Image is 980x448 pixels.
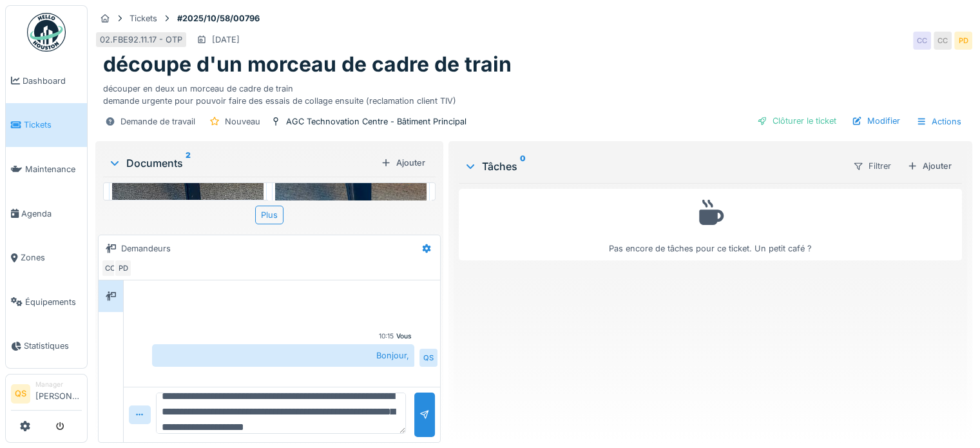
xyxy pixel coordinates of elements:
[11,384,30,404] li: QS
[21,208,82,220] span: Agenda
[114,259,132,277] div: PD
[902,157,957,175] div: Ajouter
[35,380,82,407] li: [PERSON_NAME]
[24,340,82,352] span: Statistiques
[120,115,195,128] div: Demande de travail
[11,380,82,411] a: QS Manager[PERSON_NAME]
[6,235,87,280] a: Zones
[21,251,82,264] span: Zones
[25,163,82,175] span: Maintenance
[6,147,87,191] a: Maintenance
[954,32,972,50] div: PD
[379,331,394,341] div: 10:15
[467,195,954,255] div: Pas encore de tâches pour ce ticket. Un petit café ?
[27,13,66,52] img: Badge_color-CXgf-gQk.svg
[6,280,87,324] a: Équipements
[101,259,119,277] div: CC
[25,296,82,308] span: Équipements
[108,155,376,171] div: Documents
[225,115,260,128] div: Nouveau
[35,380,82,389] div: Manager
[152,344,414,367] div: Bonjour,
[6,324,87,369] a: Statistiques
[103,52,512,77] h1: découpe d'un morceau de cadre de train
[286,115,466,128] div: AGC Technovation Centre - Bâtiment Principal
[752,112,841,130] div: Clôturer le ticket
[910,112,967,131] div: Actions
[396,331,412,341] div: Vous
[934,32,952,50] div: CC
[464,159,842,174] div: Tâches
[6,191,87,236] a: Agenda
[255,206,283,224] div: Plus
[520,159,526,174] sup: 0
[23,75,82,87] span: Dashboard
[6,103,87,148] a: Tickets
[186,155,191,171] sup: 2
[847,157,897,175] div: Filtrer
[24,119,82,131] span: Tickets
[212,34,240,46] div: [DATE]
[376,154,430,171] div: Ajouter
[100,34,182,46] div: 02.FBE92.11.17 - OTP
[913,32,931,50] div: CC
[130,12,157,24] div: Tickets
[121,242,171,255] div: Demandeurs
[172,12,265,24] strong: #2025/10/58/00796
[103,77,965,107] div: découper en deux un morceau de cadre de train demande urgente pour pouvoir faire des essais de co...
[6,59,87,103] a: Dashboard
[847,112,905,130] div: Modifier
[419,349,437,367] div: QS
